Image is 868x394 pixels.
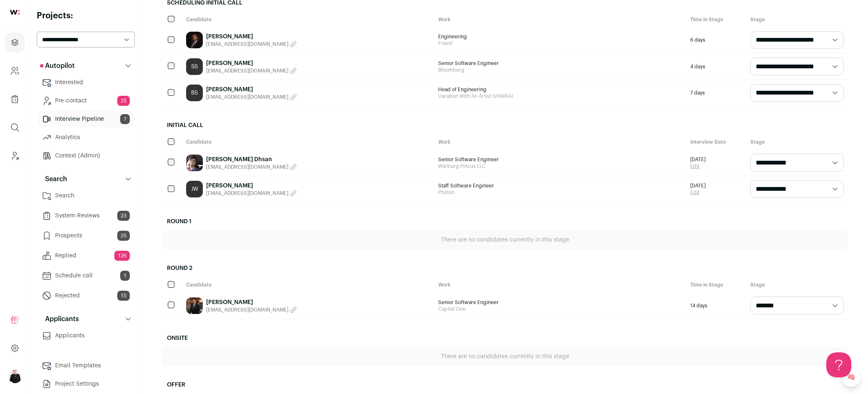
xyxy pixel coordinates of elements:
a: Schedule call1 [37,267,135,284]
a: Rejected15 [37,287,135,304]
button: [EMAIL_ADDRESS][DOMAIN_NAME] [206,307,297,313]
span: 7 [120,114,130,124]
span: Capital One [438,306,682,312]
a: Replied126 [37,247,135,264]
span: 15 [117,291,130,301]
img: 9ac84aa776fac4f83343915ff53d41cb9ac85f0a80de7933346058b368f7b5ec [186,297,203,314]
a: System Reviews23 [37,207,135,224]
a: Interested [37,74,135,91]
div: 4 days [686,53,746,79]
button: Open dropdown [8,370,22,383]
a: Prospects25 [37,227,135,244]
a: Applicants [37,327,135,344]
h2: Round 1 [162,212,848,231]
a: Leads (Backoffice) [5,146,25,166]
h2: Projects: [37,10,135,22]
img: wellfound-shorthand-0d5821cbd27db2630d0214b213865d53afaa358527fdda9d0ea32b1df1b89c2c.svg [10,10,20,15]
a: Context (Admin) [37,147,135,164]
a: Company Lists [5,89,25,109]
a: Edit [690,163,706,170]
h2: Initial Call [162,116,848,135]
span: 126 [114,251,130,261]
h2: Offer [162,376,848,394]
span: Senior Software Engineer [438,156,682,163]
a: SS [186,58,203,75]
p: Autopilot [40,61,75,71]
span: 25 [117,231,130,241]
span: Head of Engineering [438,86,682,93]
span: Vacation With An Artist (VAWAA) [438,93,682,100]
span: Senior Software Engineer [438,299,682,306]
span: [EMAIL_ADDRESS][DOMAIN_NAME] [206,190,288,197]
button: Applicants [37,311,135,327]
a: Interview Pipeline7 [37,111,135,127]
div: Time in Stage [686,277,746,292]
a: Pre-contact25 [37,92,135,109]
a: [PERSON_NAME] [206,59,297,67]
div: Work [434,12,686,27]
img: 2d9636f9904ab6e0ac260797eca48c163c94a65453ee5ef6b18f270c2090b32f.jpg [186,155,203,171]
button: [EMAIL_ADDRESS][DOMAIN_NAME] [206,164,297,170]
p: Applicants [40,314,79,324]
div: 14 days [686,292,746,318]
a: Company and ATS Settings [5,61,25,81]
span: [EMAIL_ADDRESS][DOMAIN_NAME] [206,164,288,170]
span: [EMAIL_ADDRESS][DOMAIN_NAME] [206,67,288,74]
div: There are no candidates currently in this stage [162,347,848,366]
span: Freed [438,40,682,47]
a: [PERSON_NAME] [206,85,297,94]
a: Search [37,187,135,204]
button: [EMAIL_ADDRESS][DOMAIN_NAME] [206,41,297,47]
div: Stage [746,277,848,292]
span: Staff Software Engineer [438,182,682,189]
a: [PERSON_NAME] [206,32,297,41]
span: Warburg Pincus LLC [438,163,682,170]
span: 1 [120,271,130,281]
span: [EMAIL_ADDRESS][DOMAIN_NAME] [206,94,288,100]
div: Time in Stage [686,12,746,27]
a: Project Settings [37,376,135,392]
span: [EMAIL_ADDRESS][DOMAIN_NAME] [206,41,288,47]
a: Edit [690,189,706,196]
a: Email Templates [37,357,135,374]
span: Photon [438,189,682,196]
div: Work [434,277,686,292]
a: [PERSON_NAME] Dhsan [206,155,297,164]
button: [EMAIL_ADDRESS][DOMAIN_NAME] [206,94,297,100]
button: Search [37,171,135,187]
div: Candidate [182,135,434,150]
div: Candidate [182,12,434,27]
a: BS [186,85,203,101]
span: [DATE] [690,156,706,163]
span: Engineering [438,33,682,40]
div: 6 days [686,27,746,53]
button: Autopilot [37,57,135,74]
img: ed20f329908b3806b8049ef115d46bff0b066813d1363b9fb6b9ea97fed5ff5b.jpg [186,32,203,48]
span: 23 [117,211,130,221]
span: [DATE] [690,182,706,189]
div: Work [434,135,686,150]
p: Search [40,174,67,184]
a: Projects [5,32,25,52]
span: Senior Software Engineer [438,60,682,67]
a: JW [186,181,203,197]
span: Bloomberg [438,67,682,73]
div: Stage [746,135,848,150]
a: Analytics [37,129,135,146]
div: Stage [746,12,848,27]
div: There are no candidates currently in this stage [162,231,848,249]
div: Candidate [182,277,434,292]
button: [EMAIL_ADDRESS][DOMAIN_NAME] [206,190,297,197]
div: 7 days [686,80,746,106]
h2: Onsite [162,329,848,347]
a: [PERSON_NAME] [206,298,297,307]
span: [EMAIL_ADDRESS][DOMAIN_NAME] [206,307,288,313]
a: 🧠 [841,367,861,387]
img: 9240684-medium_jpg [8,370,22,383]
iframe: Help Scout Beacon - Open [826,352,851,377]
a: [PERSON_NAME] [206,182,297,190]
h2: Round 2 [162,259,848,277]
